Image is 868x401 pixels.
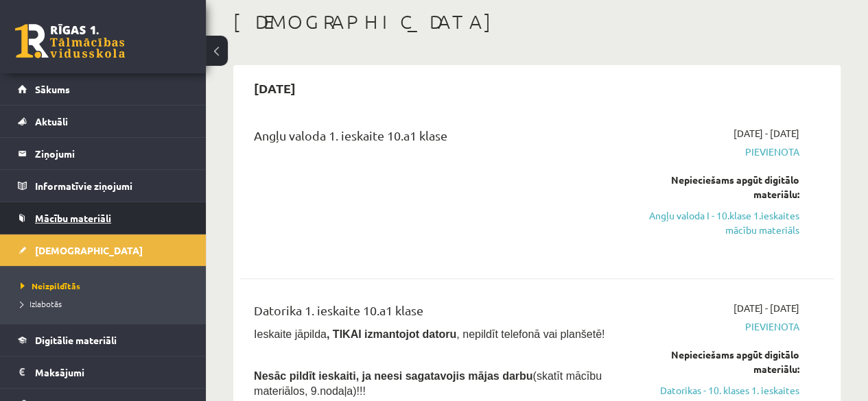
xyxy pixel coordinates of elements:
[21,280,80,291] span: Neizpildītās
[631,173,799,202] div: Nepieciešams apgūt digitālo materiālu:
[15,24,125,58] a: Rīgas 1. Tālmācības vidusskola
[240,72,309,104] h2: [DATE]
[18,202,189,234] a: Mācību materiāli
[254,370,532,382] span: Nesāc pildīt ieskaiti, ja neesi sagatavojis mājas darbu
[35,170,189,202] legend: Informatīvie ziņojumi
[18,73,189,105] a: Sākums
[631,319,799,334] span: Pievienota
[35,356,189,388] legend: Maksājumi
[631,348,799,376] div: Nepieciešams apgūt digitālo materiālu:
[21,298,62,309] span: Izlabotās
[327,328,456,340] b: , TIKAI izmantojot datoru
[18,170,189,202] a: Informatīvie ziņojumi
[631,208,799,237] a: Angļu valoda I - 10.klase 1.ieskaites mācību materiāls
[254,126,611,151] div: Angļu valoda 1. ieskaite 10.a1 klase
[35,138,189,169] legend: Ziņojumi
[35,334,117,346] span: Digitālie materiāli
[35,244,143,256] span: [DEMOGRAPHIC_DATA]
[254,370,602,397] span: (skatīt mācību materiālos, 9.nodaļa)!!!
[18,324,189,356] a: Digitālie materiāli
[254,328,605,340] span: Ieskaite jāpilda , nepildīt telefonā vai planšetē!
[631,145,799,159] span: Pievienota
[21,280,192,292] a: Neizpildītās
[18,234,189,266] a: [DEMOGRAPHIC_DATA]
[35,83,70,95] span: Sākums
[734,301,799,315] span: [DATE] - [DATE]
[254,301,611,326] div: Datorika 1. ieskaite 10.a1 klase
[18,138,189,169] a: Ziņojumi
[233,10,841,34] h1: [DEMOGRAPHIC_DATA]
[35,115,68,127] span: Aktuāli
[21,297,192,310] a: Izlabotās
[734,126,799,141] span: [DATE] - [DATE]
[18,106,189,137] a: Aktuāli
[35,212,111,224] span: Mācību materiāli
[18,356,189,388] a: Maksājumi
